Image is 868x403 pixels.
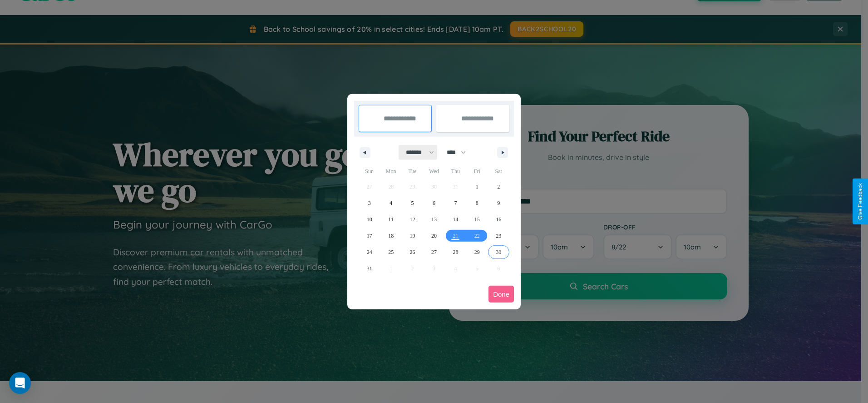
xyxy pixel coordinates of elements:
span: 18 [388,228,394,244]
span: 14 [453,211,458,228]
span: 10 [367,211,372,228]
span: 2 [497,179,500,195]
div: Open Intercom Messenger [9,372,31,394]
span: Wed [423,164,444,179]
span: 7 [454,195,457,211]
button: 30 [488,244,509,260]
button: 4 [380,195,401,211]
span: 5 [411,195,414,211]
span: 22 [474,228,480,244]
span: 1 [476,179,478,195]
span: 29 [474,244,480,260]
button: 6 [423,195,444,211]
button: 7 [445,195,466,211]
div: Give Feedback [857,183,863,220]
span: Sun [359,164,380,179]
span: Mon [380,164,401,179]
button: 21 [445,228,466,244]
span: 31 [367,260,372,277]
span: 4 [390,195,392,211]
span: 16 [496,211,501,228]
button: 23 [488,228,509,244]
button: 12 [402,211,423,228]
button: 26 [402,244,423,260]
span: 25 [388,244,394,260]
span: 26 [410,244,415,260]
button: 2 [488,179,509,195]
button: 10 [359,211,380,228]
button: 8 [466,195,488,211]
span: 8 [476,195,478,211]
span: 19 [410,228,415,244]
span: 13 [431,211,437,228]
span: 27 [431,244,437,260]
button: 1 [466,179,488,195]
span: 12 [410,211,415,228]
span: 21 [453,228,458,244]
button: 20 [423,228,444,244]
span: 6 [433,195,435,211]
span: 11 [388,211,394,228]
button: 25 [380,244,401,260]
button: 19 [402,228,423,244]
button: 16 [488,211,509,228]
button: 28 [445,244,466,260]
button: 31 [359,260,380,277]
button: 14 [445,211,466,228]
button: 3 [359,195,380,211]
button: 15 [466,211,488,228]
span: 24 [367,244,372,260]
span: 17 [367,228,372,244]
button: 24 [359,244,380,260]
span: 15 [474,211,480,228]
button: 22 [466,228,488,244]
span: 30 [496,244,501,260]
button: 9 [488,195,509,211]
button: 5 [402,195,423,211]
button: Done [488,286,514,303]
button: 17 [359,228,380,244]
span: 9 [497,195,500,211]
button: 13 [423,211,444,228]
span: Fri [466,164,488,179]
button: 29 [466,244,488,260]
button: 18 [380,228,401,244]
span: Thu [445,164,466,179]
span: 28 [453,244,458,260]
span: Tue [402,164,423,179]
button: 11 [380,211,401,228]
span: 20 [431,228,437,244]
span: Sat [488,164,509,179]
span: 23 [496,228,501,244]
button: 27 [423,244,444,260]
span: 3 [368,195,371,211]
